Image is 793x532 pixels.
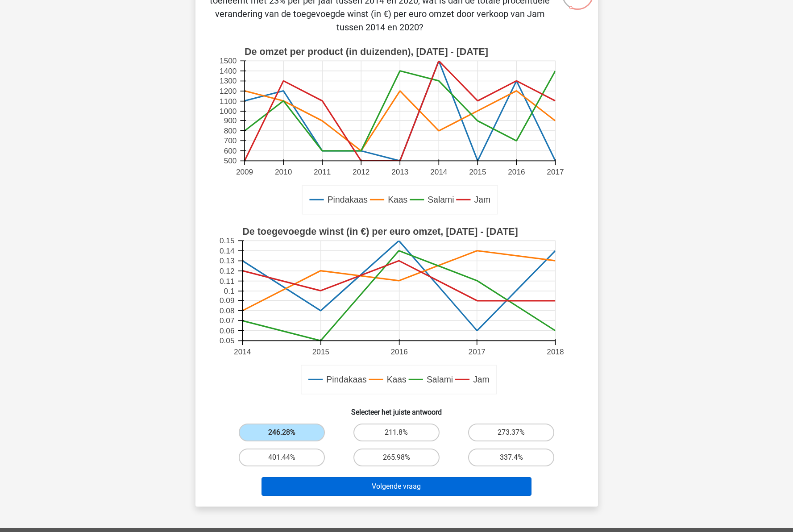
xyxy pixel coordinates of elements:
label: 246.28% [239,424,325,441]
text: 0.06 [220,326,234,335]
text: 0.15 [220,237,234,245]
text: De toegevoegde winst (in €) per euro omzet, [DATE] - [DATE] [242,226,518,237]
text: 0.09 [220,296,234,305]
text: 0.08 [220,306,234,315]
text: 0.07 [220,316,234,325]
text: Pindakaas [326,375,366,385]
text: 2014 [430,167,448,176]
text: 600 [224,146,237,155]
text: 0.13 [220,257,234,266]
text: Kaas [386,375,406,385]
text: Jam [473,375,490,385]
text: 0.05 [220,337,234,345]
h6: Selecteer het juiste antwoord [210,401,584,416]
text: 2017 [547,167,564,176]
text: 2018 [547,347,564,356]
text: De omzet per product (in duizenden), [DATE] - [DATE] [245,46,488,57]
text: 1200 [220,87,237,96]
text: 2009 [236,167,253,176]
text: 0.14 [220,246,235,255]
text: 500 [224,157,237,166]
text: 2013 [391,167,408,176]
button: Volgende vraag [262,477,531,496]
text: 0.11 [220,277,234,286]
label: 211.8% [353,424,440,441]
text: Pindakaas [327,195,367,205]
text: 800 [224,126,237,135]
text: 2016 [508,167,525,176]
text: 2016 [390,347,407,356]
text: 2011 [314,167,331,176]
text: 2015 [312,347,329,356]
text: 900 [224,116,237,125]
text: 0.1 [224,287,234,295]
text: 1100 [220,97,237,106]
text: 2010 [274,167,291,176]
text: 1000 [220,107,237,116]
text: 2017 [468,347,485,356]
label: 337.4% [468,449,554,466]
text: 1500 [220,57,237,66]
text: 1300 [220,77,237,86]
label: 401.44% [239,449,325,466]
text: Salami [426,375,453,385]
label: 265.98% [353,449,440,466]
text: Kaas [388,195,407,205]
text: 2012 [353,167,370,176]
text: 1400 [220,66,237,75]
text: 2015 [469,167,486,176]
text: 700 [224,136,237,145]
text: Salami [428,195,454,205]
text: Jam [474,195,490,205]
label: 273.37% [468,424,554,441]
text: 2014 [234,347,251,356]
text: 0.12 [220,266,234,275]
